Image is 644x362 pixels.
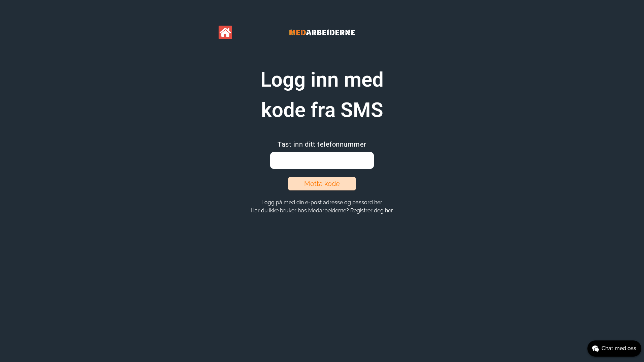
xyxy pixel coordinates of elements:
span: Tast inn ditt telefonnummer [278,140,366,148]
img: Banner [271,20,373,44]
button: Chat med oss [587,340,641,357]
span: Chat med oss [602,344,636,353]
button: Motta kode [288,177,356,190]
button: Logg på med din e-post adresse og passord her. [259,199,385,206]
h1: Logg inn med kode fra SMS [238,65,406,125]
button: Har du ikke bruker hos Medarbeiderne? Registrer deg her. [249,207,395,214]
